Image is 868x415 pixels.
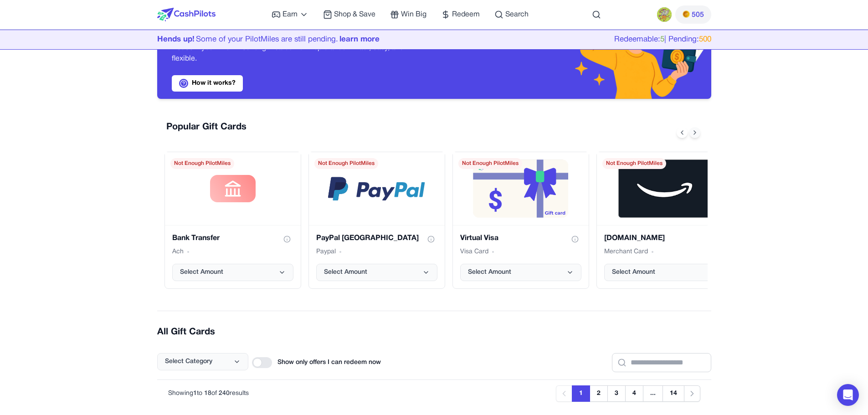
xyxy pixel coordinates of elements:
[468,268,511,277] span: Select Amount
[452,9,480,20] span: Redeem
[180,268,223,277] span: Select Amount
[170,158,234,169] span: Not Enough PilotMiles
[157,353,248,370] button: Select Category
[166,121,247,133] h2: Popular Gift Cards
[157,34,380,46] div: Some of your PilotMiles are still pending.
[663,385,684,402] button: 14
[460,233,498,244] h3: Virtual Visa
[699,36,711,43] span: 500
[401,9,426,20] span: Win Big
[614,34,711,46] div: Redeemable: | Pending:
[425,233,437,246] button: Show gift card information
[277,358,381,367] span: Show only offers I can redeem now
[204,390,211,396] span: 18
[314,158,378,169] span: Not Enough PilotMiles
[572,385,590,402] button: 1
[660,36,664,43] span: 5
[193,390,197,396] span: 1
[281,233,293,246] button: Show gift card information
[612,268,655,277] span: Select Amount
[157,8,216,21] img: CashPilots Logo
[837,384,859,406] div: Open Intercom Messenger
[607,385,626,402] button: 3
[168,389,249,398] p: Showing to of results
[172,75,243,92] a: How it works?
[316,247,336,256] span: Paypal
[390,9,426,20] a: Win Big
[157,326,711,338] h2: All Gift Cards
[172,233,220,244] h3: Bank Transfer
[282,9,298,20] span: Earn
[316,264,437,281] button: Select Amount
[219,390,230,396] span: 240
[210,175,256,202] img: /default-reward-image.png
[692,10,704,20] span: 505
[625,385,643,402] button: 4
[164,152,301,289] div: Bank Transfer gift card
[324,268,367,277] span: Select Amount
[604,264,725,281] button: Select Amount
[460,247,488,256] span: Visa Card
[556,385,700,402] nav: Pagination
[157,36,195,43] span: Hends up!
[675,5,711,24] button: PMs505
[458,158,522,169] span: Not Enough PilotMiles
[165,357,212,366] span: Select Category
[602,158,666,169] span: Not Enough PilotMiles
[505,9,529,20] span: Search
[452,152,589,289] div: Virtual Visa gift card
[172,42,420,64] p: Redeem your PilotMiles for gift cards from top brands — fast, easy, and flexible.
[604,247,648,256] span: Merchant Card
[604,233,665,244] h3: [DOMAIN_NAME]
[590,385,608,402] button: 2
[334,9,375,20] span: Shop & Save
[323,9,375,20] a: Shop & Save
[569,233,581,246] button: Show gift card information
[596,152,733,289] div: Amazon.com gift card
[308,152,445,289] div: PayPal USA gift card
[460,264,581,281] button: Select Amount
[441,9,480,20] a: Redeem
[683,10,690,18] img: PMs
[328,177,425,200] img: /default-reward-image.png
[618,159,710,218] img: /default-reward-image.png
[643,385,663,402] span: ...
[172,264,293,281] button: Select Amount
[272,9,308,20] a: Earn
[473,159,569,218] img: default-reward-image.png
[316,233,419,244] h3: PayPal [GEOGRAPHIC_DATA]
[172,247,184,256] span: Ach
[339,36,380,43] a: learn more
[494,9,529,20] a: Search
